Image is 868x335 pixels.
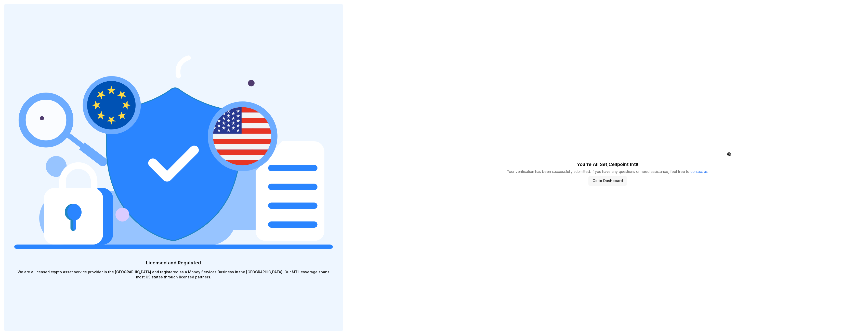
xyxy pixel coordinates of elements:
button: Go to Dashboard [588,176,627,185]
a: contact us. [690,169,708,174]
p: Your verification has been successfully submitted. If you have any questions or need assistance, ... [507,169,708,174]
p: We are a licensed crypto asset service provider in the [GEOGRAPHIC_DATA] and registered as a Mone... [14,269,333,280]
p: Licensed and Regulated [14,259,333,266]
p: You're All Set, Cellpoint Intl ! [577,161,638,168]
